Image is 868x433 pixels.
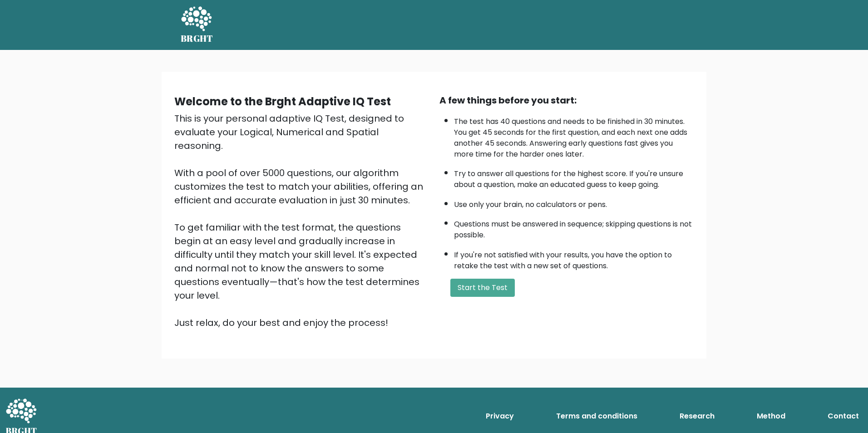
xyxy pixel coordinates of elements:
[181,33,213,44] h5: BRGHT
[454,245,694,271] li: If you're not satisfied with your results, you have the option to retake the test with a new set ...
[454,164,694,190] li: Try to answer all questions for the highest score. If you're unsure about a question, make an edu...
[439,93,694,107] div: A few things before you start:
[174,94,391,109] b: Welcome to the Brght Adaptive IQ Test
[454,112,694,160] li: The test has 40 questions and needs to be finished in 30 minutes. You get 45 seconds for the firs...
[676,407,718,425] a: Research
[482,407,518,425] a: Privacy
[181,4,213,46] a: BRGHT
[753,407,789,425] a: Method
[450,279,515,297] button: Start the Test
[454,214,694,241] li: Questions must be answered in sequence; skipping questions is not possible.
[824,407,863,425] a: Contact
[552,407,641,425] a: Terms and conditions
[174,112,429,330] div: This is your personal adaptive IQ Test, designed to evaluate your Logical, Numerical and Spatial ...
[454,195,694,210] li: Use only your brain, no calculators or pens.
